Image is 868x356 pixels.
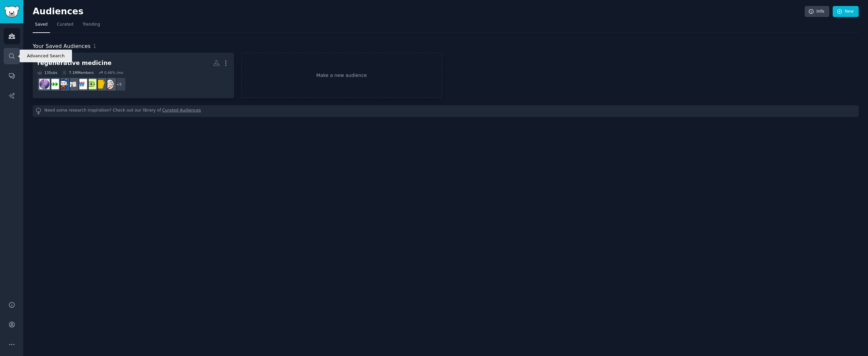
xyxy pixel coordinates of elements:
[86,79,96,89] img: longevity_protocol
[39,79,50,89] img: LongevityEssentials
[37,70,57,75] div: 13 Sub s
[104,70,123,75] div: 0.46 % /mo
[58,79,68,89] img: philadelphia
[241,53,442,98] a: Make a new audience
[33,6,805,17] h2: Audiences
[4,6,19,18] img: GummySearch logo
[833,6,859,17] a: New
[49,79,59,89] img: Zepbound
[62,70,94,75] div: 7.1M Members
[33,42,91,51] span: Your Saved Audiences
[37,59,112,67] div: regenerative medicine
[77,79,87,89] img: WegovyWeightLoss
[33,53,234,98] a: regenerative medicine13Subs7.1MMembers0.46% /mo+5fatlogicPennsylvanialongevity_protocolWegovyWeig...
[57,22,73,28] span: Curated
[95,79,106,89] img: Pennsylvania
[112,77,126,91] div: + 5
[805,6,829,17] a: Info
[80,19,102,33] a: Trending
[35,22,48,28] span: Saved
[162,108,201,115] a: Curated Audiences
[93,43,96,49] span: 1
[33,19,50,33] a: Saved
[105,79,115,89] img: fatlogic
[55,19,76,33] a: Curated
[67,79,78,89] img: loseit
[83,22,100,28] span: Trending
[33,105,859,117] div: Need some research inspiration? Check out our library of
